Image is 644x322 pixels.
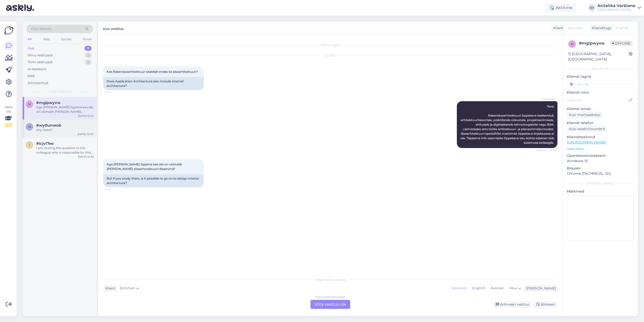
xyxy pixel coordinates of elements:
[36,146,94,155] div: I am routing this question to the colleague who is responsible for this topic. The reply might ta...
[616,25,629,31] span: English
[78,155,94,159] div: [DATE] 10:39
[28,46,34,51] div: Uus
[31,26,51,31] span: Otsi kliente
[103,286,115,291] div: Klient
[77,132,94,136] div: [DATE] 10:00
[537,97,556,101] span: AI Assistent
[103,25,124,31] label: Uus vestlus
[567,112,602,118] div: Küsi meiliaadressi
[107,162,183,171] span: Aga [PERSON_NAME] õppima kas siis on võimalik [PERSON_NAME] sisearhotektuuri disainima?
[85,46,92,51] div: 3
[82,36,93,43] div: Email
[567,147,634,151] p: Vaata edasi ...
[28,102,31,106] span: m
[590,25,611,31] div: Klienditugi
[29,143,30,147] span: i
[105,90,124,94] span: 12:42
[28,53,53,58] div: Minu vestlused
[488,284,507,292] div: Russian
[567,106,634,112] p: Kliendi email
[36,141,54,146] span: #icjv17eo
[571,42,574,46] span: m
[567,80,634,88] input: Lisa tag
[551,25,563,31] div: Klient
[85,60,92,65] div: 2
[36,105,94,114] div: Aga [PERSON_NAME] õppima kas siis on võimalik [PERSON_NAME] sisearhotektuuri disainima?
[567,171,634,176] p: Chrome [TECHNICAL_ID]
[567,166,634,171] p: Brauser
[4,105,13,127] div: Vaata siia
[533,301,557,308] div: Blokeeri
[493,301,531,308] div: Arhiveeri vestlus
[588,4,595,11] div: AV
[460,104,555,145] span: Tere! Rakendusarhitektuuri õppekava keskendub arhitektuuriteooriale, praktilistele oskustele, pro...
[36,128,94,132] div: any news?
[568,51,629,62] div: [GEOGRAPHIC_DATA], [GEOGRAPHIC_DATA]
[60,36,72,43] div: Socials
[567,126,607,132] div: Küsi telefoninumbrit
[27,36,32,43] div: All
[567,134,634,140] p: Klienditeekond
[103,277,557,282] div: Valige keel ja vastake
[4,123,13,127] div: 2 / 3
[103,43,557,47] div: Vestlus algas
[28,60,52,65] div: Tiimi vestlused
[85,53,92,58] div: 3
[567,140,606,145] a: [URL][DOMAIN_NAME]
[597,4,641,12] a: Anželika Varblane[GEOGRAPHIC_DATA]
[103,77,204,90] div: Does Application Architecture also include internal architecture?
[509,286,517,290] span: Muu
[28,74,35,79] div: Kõik
[103,174,204,187] div: But if you study there, is it possible to go on to design interior architecture?
[28,125,31,129] span: w
[597,4,635,8] div: Anželika Varblane
[524,286,556,291] div: [PERSON_NAME]
[78,114,94,118] div: [DATE] 12:43
[567,153,634,158] p: Operatsioonisüsteem
[28,67,46,72] div: AI Assistent
[103,53,557,58] div: [DATE]
[469,284,488,292] div: English
[546,3,576,12] div: Aktiivne
[36,123,61,128] span: #wy0umeob
[28,81,48,86] div: Arhiveeritud
[536,148,556,152] span: Nähtud ✓ 12:42
[567,66,634,71] div: Kliendi info
[567,189,634,194] p: Märkmed
[105,188,124,191] span: 12:43
[48,89,71,94] span: Uued vestlused
[107,70,198,74] span: Kas Rakendusarhitektuur sisaldab endas ka sisearhitektuuri?
[120,285,135,291] span: Estonian
[568,25,583,31] span: Estonian
[315,295,345,299] div: Estonian to Estonian
[579,40,610,46] div: # mgipwyvw
[567,120,634,126] p: Kliendi telefon
[567,97,628,103] input: Lisa nimi
[42,36,51,43] div: Web
[4,26,14,35] img: Askly Logo
[567,90,634,95] p: Kliendi nimi
[610,41,632,46] span: Offline
[449,284,469,292] div: Estonian
[567,181,634,186] div: [PERSON_NAME]
[597,8,635,12] div: [GEOGRAPHIC_DATA]
[567,74,634,79] p: Kliendi tag'id
[36,100,61,105] span: #mgipwyvw
[310,300,350,309] div: Võta vestlus üle
[567,158,634,164] p: Windows 10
